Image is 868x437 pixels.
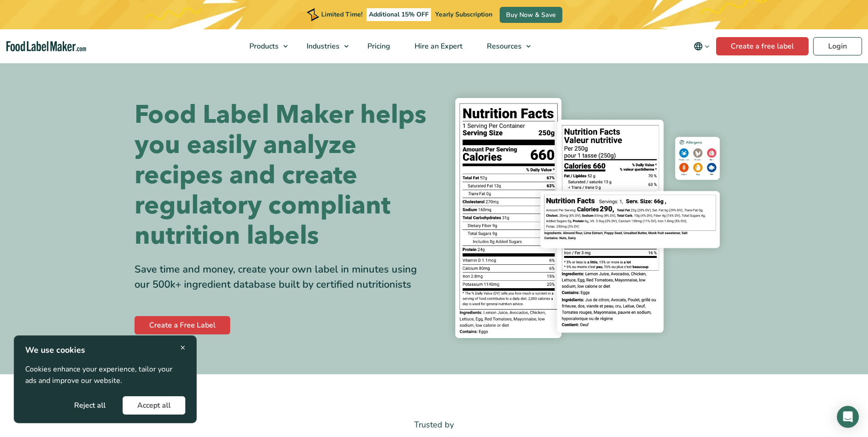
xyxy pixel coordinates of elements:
div: Open Intercom Messenger [837,406,859,428]
span: Pricing [365,41,391,51]
a: Food Label Maker homepage [6,41,86,52]
a: Resources [475,29,535,63]
a: Login [813,37,862,55]
button: Change language [687,37,716,55]
span: Hire an Expert [412,41,464,51]
span: Additional 15% OFF [367,8,431,21]
h1: Food Label Maker helps you easily analyze recipes and create regulatory compliant nutrition labels [135,100,427,251]
a: Pricing [356,29,400,63]
span: Resources [484,41,523,51]
a: Create a free label [716,37,809,55]
a: Buy Now & Save [500,7,562,23]
span: × [180,341,185,354]
a: Create a Free Label [135,316,230,334]
div: Save time and money, create your own label in minutes using our 500k+ ingredient database built b... [135,262,427,292]
button: Accept all [123,396,185,415]
button: Reject all [59,396,120,415]
span: Products [247,41,280,51]
a: Industries [295,29,353,63]
span: Limited Time! [321,10,362,19]
a: Products [237,29,292,63]
a: Hire an Expert [403,29,473,63]
span: Yearly Subscription [435,10,492,19]
span: Industries [304,41,340,51]
strong: We use cookies [25,344,85,355]
p: Trusted by [135,418,734,432]
p: Cookies enhance your experience, tailor your ads and improve our website. [25,364,185,387]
